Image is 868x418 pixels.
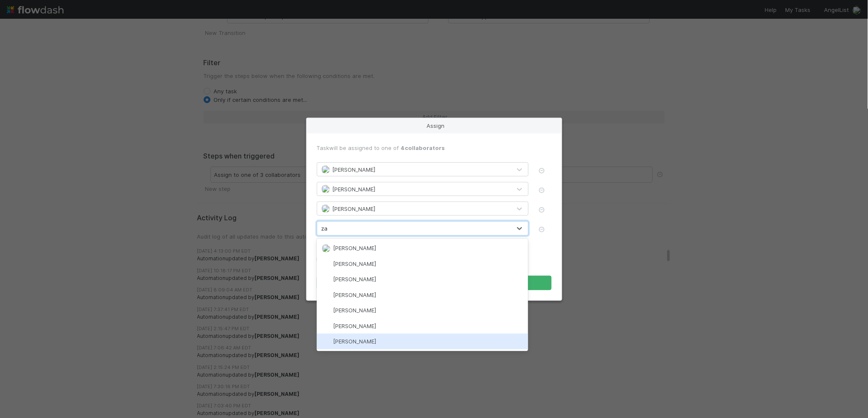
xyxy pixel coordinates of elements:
span: [PERSON_NAME] [333,205,376,212]
span: [PERSON_NAME] [333,166,376,173]
span: [PERSON_NAME] [333,185,376,192]
img: avatar_d89a0a80-047e-40c9-bdc2-a2d44e645fd3.png [321,185,330,193]
img: avatar_60d9c2d4-5636-42bf-bfcd-7078767691ab.png [322,322,330,330]
span: [PERSON_NAME] [333,338,376,345]
div: Task will be assigned to one of [317,144,552,152]
div: Assign [307,118,562,133]
span: 4 collaborators [401,144,445,151]
img: avatar_dd78c015-5c19-403d-b5d7-976f9c2ba6b3.png [322,337,330,346]
img: avatar_85833754-9fc2-4f19-a44b-7938606ee299.png [322,275,330,284]
img: avatar_aa70801e-8de5-4477-ab9d-eb7c67de69c1.png [322,244,330,253]
span: [PERSON_NAME] [333,276,376,283]
span: [PERSON_NAME] [333,291,376,298]
img: avatar_cc3a00d7-dd5c-4a2f-8d58-dd6545b20c0d.png [322,291,330,299]
img: avatar_efc79cb4-df15-497c-9534-6437f0c2c629.png [322,259,330,268]
span: [PERSON_NAME] [333,245,376,251]
img: avatar_2bce2475-05ee-46d3-9413-d3901f5fa03f.png [321,205,330,213]
img: avatar_09723091-72f1-4609-a252-562f76d82c66.png [321,165,330,174]
span: [PERSON_NAME] [333,323,376,329]
span: [PERSON_NAME] [333,307,376,314]
span: [PERSON_NAME] [333,260,376,267]
img: avatar_8d06466b-a936-4205-8f52-b0cc03e2a179.png [322,306,330,315]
